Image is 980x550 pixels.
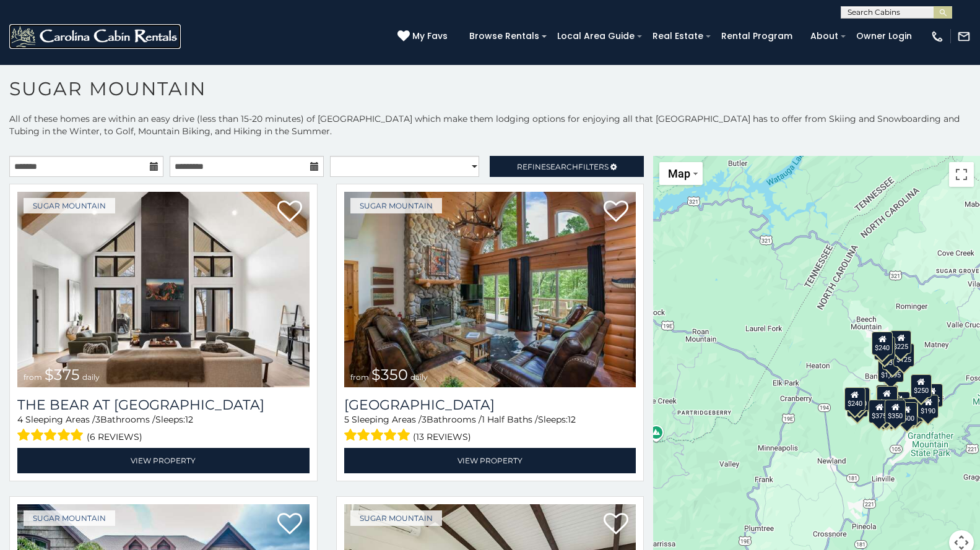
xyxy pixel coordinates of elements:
[17,397,310,413] h3: The Bear At Sugar Mountain
[17,397,310,413] a: The Bear At [GEOGRAPHIC_DATA]
[344,192,636,387] a: Grouse Moor Lodge from $350 daily
[930,30,944,43] img: phone-regular-white.png
[604,512,628,538] a: Add to favorites
[17,413,310,445] div: Sleeping Areas / Bathrooms / Sleeps:
[896,402,917,426] div: $500
[397,30,451,43] a: My Favs
[882,346,903,369] div: $350
[17,192,310,387] a: The Bear At Sugar Mountain from $375 daily
[903,398,924,422] div: $195
[890,330,911,354] div: $225
[482,414,538,425] span: 1 Half Baths /
[95,414,100,425] span: 3
[876,385,897,408] div: $190
[877,385,898,409] div: $300
[604,199,628,225] a: Add to favorites
[17,192,310,387] img: The Bear At Sugar Mountain
[17,448,310,473] a: View Property
[917,394,939,418] div: $190
[546,162,578,171] span: Search
[17,414,23,425] span: 4
[957,30,971,43] img: mail-regular-white.png
[490,156,644,177] a: RefineSearchFilters
[869,399,890,423] div: $375
[893,343,914,367] div: $125
[350,198,442,213] a: Sugar Mountain
[412,30,448,43] span: My Favs
[344,397,636,413] h3: Grouse Moor Lodge
[881,400,902,424] div: $350
[344,397,636,413] a: [GEOGRAPHIC_DATA]
[911,374,932,397] div: $250
[45,366,80,384] span: $375
[463,27,545,46] a: Browse Rentals
[878,359,904,382] div: $1,095
[344,414,349,425] span: 5
[872,332,893,355] div: $240
[874,336,895,359] div: $170
[885,400,906,423] div: $350
[646,27,709,46] a: Real Estate
[922,384,943,407] div: $155
[350,372,369,382] span: from
[185,414,193,425] span: 12
[889,392,910,415] div: $200
[848,393,869,416] div: $355
[87,429,142,445] span: (6 reviews)
[410,372,428,382] span: daily
[844,387,865,410] div: $240
[277,512,302,538] a: Add to favorites
[668,167,690,180] span: Map
[24,510,115,526] a: Sugar Mountain
[873,400,894,423] div: $155
[413,429,471,445] span: (13 reviews)
[82,372,100,382] span: daily
[344,192,636,387] img: Grouse Moor Lodge
[715,27,799,46] a: Rental Program
[350,510,442,526] a: Sugar Mountain
[344,413,636,445] div: Sleeping Areas / Bathrooms / Sleeps:
[371,366,408,384] span: $350
[804,27,844,46] a: About
[344,448,636,473] a: View Property
[24,372,42,382] span: from
[517,162,609,171] span: Refine Filters
[422,414,427,425] span: 3
[659,162,703,185] button: Change map style
[551,27,641,46] a: Local Area Guide
[24,198,115,213] a: Sugar Mountain
[949,162,974,187] button: Toggle fullscreen view
[9,24,181,49] img: White-1-2.png
[568,414,576,425] span: 12
[850,27,918,46] a: Owner Login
